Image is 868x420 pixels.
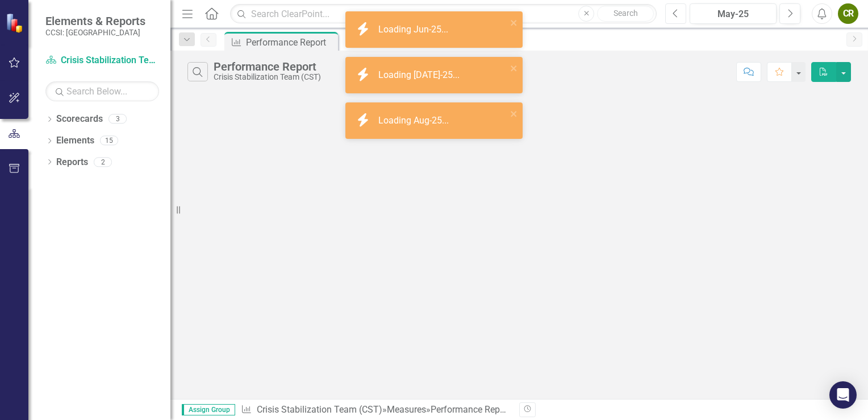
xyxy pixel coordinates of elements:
[510,61,518,75] button: close
[431,404,511,415] div: Performance Report
[614,9,638,18] span: Search
[378,23,451,36] div: Loading Jun-25...
[387,404,426,415] a: Measures
[45,54,159,67] a: Crisis Stabilization Team (CST)
[45,14,145,28] span: Elements & Reports
[257,404,382,415] a: Crisis Stabilization Team (CST)
[241,403,511,417] div: » »
[246,35,335,50] div: Performance Report
[597,6,654,22] button: Search
[230,4,657,24] input: Search ClearPoint...
[690,3,777,24] button: May-25
[100,136,118,146] div: 15
[510,16,518,29] button: close
[45,81,159,101] input: Search Below...
[56,113,103,126] a: Scorecards
[214,60,321,73] div: Performance Report
[56,156,88,169] a: Reports
[5,12,27,34] img: ClearPoint Strategy
[694,7,773,21] div: May-25
[45,28,145,37] small: CCSI: [GEOGRAPHIC_DATA]
[838,3,858,24] button: CR
[182,404,235,415] span: Assign Group
[829,381,857,409] div: Open Intercom Messenger
[510,107,518,120] button: close
[56,134,94,147] a: Elements
[94,157,112,167] div: 2
[378,114,452,127] div: Loading Aug-25...
[108,114,127,124] div: 3
[378,69,462,82] div: Loading [DATE]-25...
[214,73,321,81] div: Crisis Stabilization Team (CST)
